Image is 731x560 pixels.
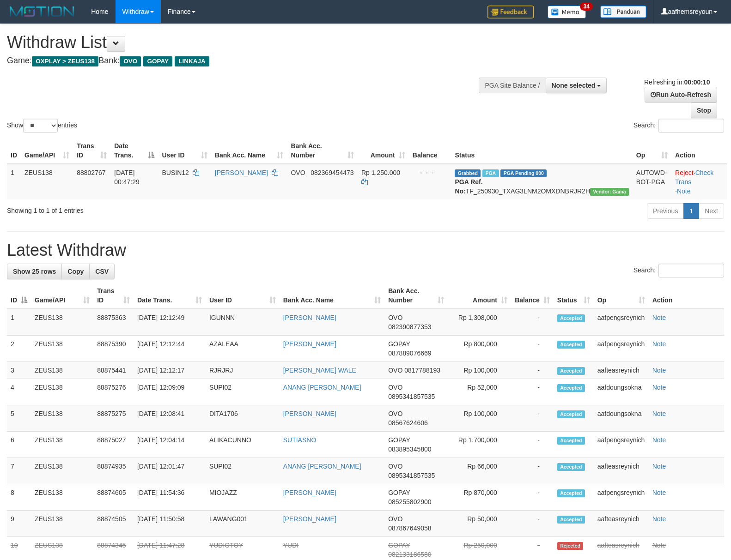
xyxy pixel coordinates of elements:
img: Feedback.jpg [487,6,534,18]
span: Rp 1.250.000 [361,169,400,176]
td: aafdoungsokna [594,405,649,432]
td: - [511,309,554,336]
td: 7 [7,458,31,484]
a: YUDI [283,542,298,549]
th: Game/API: activate to sort column ascending [21,138,73,164]
td: [DATE] 12:12:44 [134,336,206,362]
th: Bank Acc. Name: activate to sort column ascending [280,283,384,309]
td: 1 [7,309,31,336]
td: LAWANG001 [206,511,280,537]
th: Date Trans.: activate to sort column ascending [134,283,206,309]
td: [DATE] 12:08:41 [134,405,206,432]
td: MIOJAZZ [206,484,280,511]
span: None selected [552,82,596,89]
th: Action [671,138,727,164]
a: SUTIASNO [283,436,317,444]
img: MOTION_logo.png [7,5,77,18]
td: RJRJRJ [206,362,280,379]
td: Rp 100,000 [448,362,511,379]
b: PGA Ref. No: [455,178,482,195]
label: Show entries [7,119,77,132]
td: ZEUS138 [31,405,93,432]
td: aafpengsreynich [594,484,649,511]
span: Accepted [557,437,585,445]
a: [PERSON_NAME] [283,340,336,348]
a: Check Trans [675,169,713,186]
span: Accepted [557,516,585,524]
a: Stop [691,102,717,118]
a: Note [652,515,666,523]
td: [DATE] 12:12:49 [134,309,206,336]
span: GOPAY [143,56,172,66]
th: User ID: activate to sort column ascending [206,283,280,309]
a: Run Auto-Refresh [645,87,717,102]
td: SUPI02 [206,458,280,484]
span: OVO [388,314,402,321]
td: 6 [7,432,31,458]
td: 5 [7,405,31,432]
td: 88875276 [93,379,134,405]
input: Search: [658,264,724,277]
td: [DATE] 12:04:14 [134,432,206,458]
td: [DATE] 11:54:36 [134,484,206,511]
td: 3 [7,362,31,379]
a: Reject [675,169,694,176]
span: GOPAY [388,542,410,549]
span: OVO [388,410,402,417]
td: aafdoungsokna [594,379,649,405]
td: 88875363 [93,309,134,336]
th: Amount: activate to sort column ascending [448,283,511,309]
th: Balance [409,138,451,164]
a: Note [652,410,666,417]
a: Next [699,203,724,219]
th: Status: activate to sort column ascending [554,283,594,309]
span: Copy 082390877353 to clipboard [388,323,431,331]
td: ZEUS138 [31,458,93,484]
span: Copy 082369454473 to clipboard [311,169,353,176]
span: CSV [95,268,109,275]
th: Bank Acc. Name: activate to sort column ascending [211,138,287,164]
td: SUPI02 [206,379,280,405]
td: 4 [7,379,31,405]
td: - [511,484,554,511]
img: Button%20Memo.svg [548,6,586,18]
span: OXPLAY > ZEUS138 [32,56,98,66]
td: ZEUS138 [31,484,93,511]
td: aafpengsreynich [594,432,649,458]
th: Trans ID: activate to sort column ascending [73,138,110,164]
td: - [511,362,554,379]
td: - [511,458,554,484]
span: LINKAJA [175,56,209,66]
td: 1 [7,164,21,199]
td: 88875275 [93,405,134,432]
td: Rp 800,000 [448,336,511,362]
th: Bank Acc. Number: activate to sort column ascending [287,138,358,164]
td: aafpengsreynich [594,309,649,336]
td: ZEUS138 [31,336,93,362]
span: Copy 083895345800 to clipboard [388,446,431,453]
td: 88875441 [93,362,134,379]
th: ID: activate to sort column descending [7,283,31,309]
strong: 00:00:10 [684,78,710,86]
span: BUSIN12 [162,169,189,176]
h1: Latest Withdraw [7,241,724,259]
a: Note [652,489,666,496]
select: Showentries [23,119,58,132]
span: OVO [388,515,402,523]
span: Copy 0895341857535 to clipboard [388,393,435,400]
td: ALIKACUNNO [206,432,280,458]
td: AZALEAA [206,336,280,362]
span: Accepted [557,489,585,497]
td: [DATE] 12:01:47 [134,458,206,484]
a: Note [652,384,666,391]
span: Copy 0817788193 to clipboard [404,367,440,374]
input: Search: [658,119,724,132]
h1: Withdraw List [7,33,478,52]
span: OVO [291,169,305,176]
img: panduan.png [600,6,646,18]
td: 88875390 [93,336,134,362]
span: PGA Pending [500,169,547,177]
span: GOPAY [388,436,410,444]
td: - [511,432,554,458]
span: Copy 082133186580 to clipboard [388,551,431,558]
